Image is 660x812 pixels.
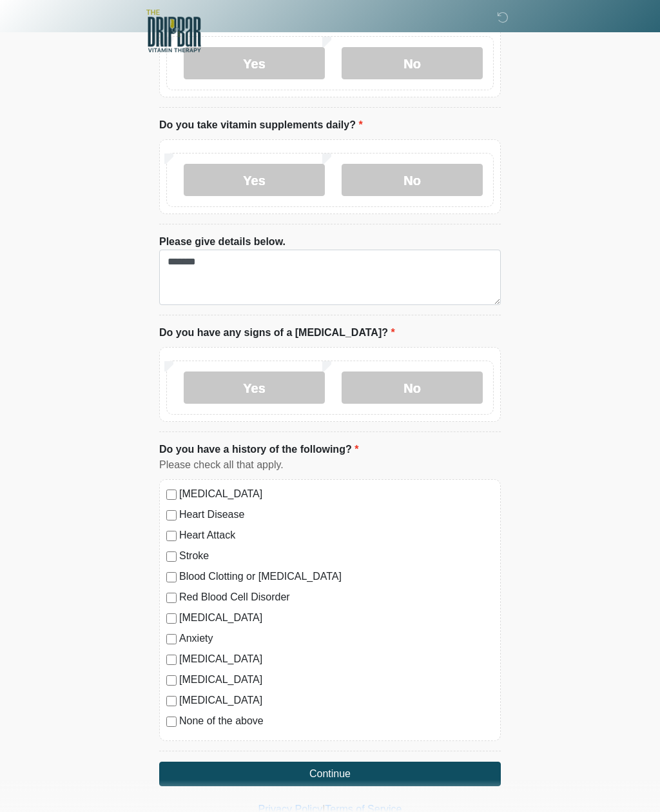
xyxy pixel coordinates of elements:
input: [MEDICAL_DATA] [166,675,177,686]
label: Blood Clotting or [MEDICAL_DATA] [179,569,494,584]
input: Anxiety [166,634,177,644]
label: Yes [184,164,325,196]
button: Continue [159,762,501,786]
label: Please give details below. [159,234,286,250]
label: Do you take vitamin supplements daily? [159,117,363,133]
input: Heart Attack [166,531,177,541]
input: Blood Clotting or [MEDICAL_DATA] [166,572,177,582]
label: [MEDICAL_DATA] [179,610,494,626]
img: The DRIPBaR - Alamo Ranch SATX Logo [146,10,201,52]
div: Please check all that apply. [159,457,501,473]
label: Heart Disease [179,507,494,522]
input: Heart Disease [166,510,177,520]
input: [MEDICAL_DATA] [166,613,177,624]
label: Yes [184,47,325,79]
label: Red Blood Cell Disorder [179,589,494,605]
label: None of the above [179,713,494,729]
input: [MEDICAL_DATA] [166,655,177,665]
label: Do you have a history of the following? [159,442,358,457]
label: [MEDICAL_DATA] [179,672,494,688]
label: No [342,371,483,404]
label: No [342,164,483,196]
label: Yes [184,371,325,404]
label: Do you have any signs of a [MEDICAL_DATA]? [159,325,395,341]
label: No [342,47,483,79]
label: Anxiety [179,631,494,646]
input: [MEDICAL_DATA] [166,490,177,500]
label: [MEDICAL_DATA] [179,486,494,502]
input: None of the above [166,717,177,727]
input: Stroke [166,551,177,562]
label: [MEDICAL_DATA] [179,693,494,708]
input: [MEDICAL_DATA] [166,696,177,706]
label: [MEDICAL_DATA] [179,651,494,667]
input: Red Blood Cell Disorder [166,593,177,603]
label: Stroke [179,548,494,564]
label: Heart Attack [179,528,494,543]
